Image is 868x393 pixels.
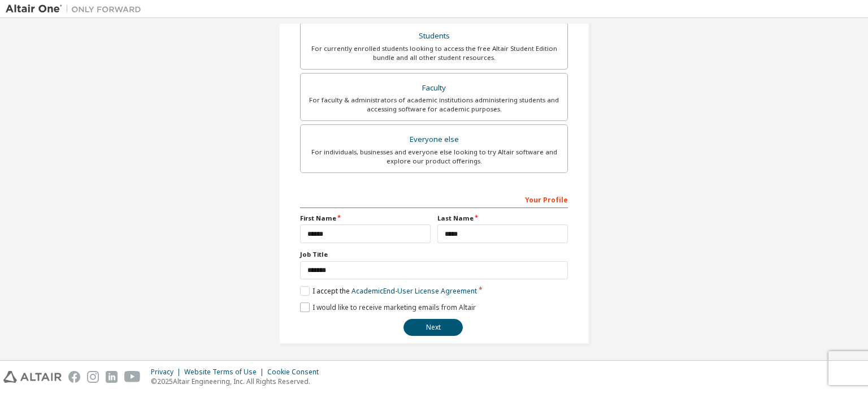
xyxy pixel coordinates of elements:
[403,319,463,336] button: Next
[184,368,267,377] div: Website Terms of Use
[87,371,99,383] img: instagram.svg
[307,80,561,96] div: Faculty
[106,371,118,383] img: linkedin.svg
[3,371,62,383] img: altair_logo.svg
[151,368,184,377] div: Privacy
[307,132,561,148] div: Everyone else
[300,286,477,296] label: I accept the
[6,3,147,15] img: Altair One
[307,148,561,166] div: For individuals, businesses and everyone else looking to try Altair software and explore our prod...
[151,377,325,386] p: © 2025 Altair Engineering, Inc. All Rights Reserved.
[351,286,477,296] a: Academic End-User License Agreement
[68,371,80,383] img: facebook.svg
[300,303,476,312] label: I would like to receive marketing emails from Altair
[300,250,568,259] label: Job Title
[267,368,325,377] div: Cookie Consent
[300,190,568,208] div: Your Profile
[307,96,561,114] div: For faculty & administrators of academic institutions administering students and accessing softwa...
[124,371,141,383] img: youtube.svg
[437,214,568,223] label: Last Name
[307,44,561,62] div: For currently enrolled students looking to access the free Altair Student Edition bundle and all ...
[307,28,561,44] div: Students
[300,214,431,223] label: First Name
